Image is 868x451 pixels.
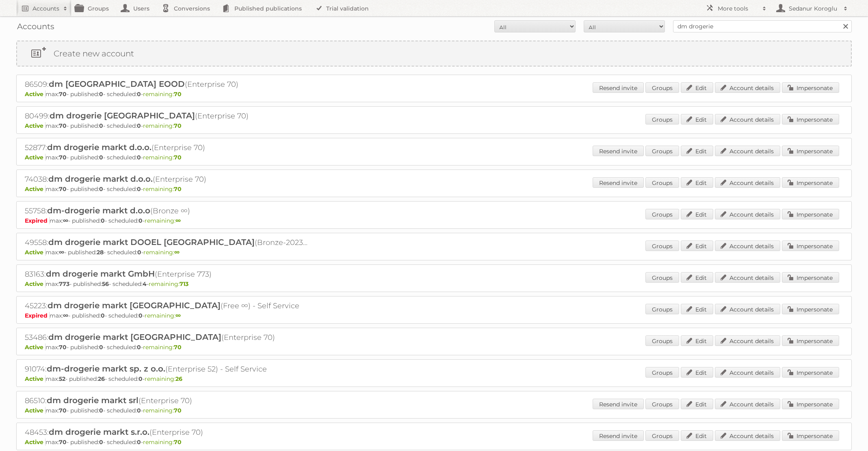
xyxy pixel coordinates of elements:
[137,122,141,129] strong: 0
[101,217,105,224] strong: 0
[681,241,713,251] a: Edit
[25,154,843,161] p: max: - published: - scheduled: -
[48,174,153,184] span: dm drogerie markt d.o.o.
[715,82,780,93] a: Account details
[59,375,65,382] strong: 52
[782,399,839,409] a: Impersonate
[782,430,839,441] a: Impersonate
[645,177,679,188] a: Groups
[25,90,843,98] p: max: - published: - scheduled: -
[25,111,309,121] h2: 80499: (Enterprise 70)
[782,146,839,156] a: Impersonate
[175,217,181,224] strong: ∞
[25,249,843,256] p: max: - published: - scheduled: -
[25,312,50,319] span: Expired
[25,395,309,406] h2: 86510: (Enterprise 70)
[25,438,45,446] span: Active
[174,438,182,446] strong: 70
[25,344,843,351] p: max: - published: - scheduled: -
[180,280,188,288] strong: 713
[145,312,181,319] span: remaining:
[59,185,67,193] strong: 70
[681,114,713,125] a: Edit
[145,217,181,224] span: remaining:
[25,280,45,288] span: Active
[59,154,67,161] strong: 70
[143,407,182,414] span: remaining:
[143,280,147,288] strong: 4
[681,335,713,346] a: Edit
[645,272,679,283] a: Groups
[174,249,180,256] strong: ∞
[102,280,109,288] strong: 56
[50,111,195,120] span: dm drogerie [GEOGRAPHIC_DATA]
[645,399,679,409] a: Groups
[99,122,103,129] strong: 0
[25,217,50,224] span: Expired
[101,312,105,319] strong: 0
[25,122,843,129] p: max: - published: - scheduled: -
[593,177,644,188] a: Resend invite
[645,209,679,219] a: Groups
[59,407,67,414] strong: 70
[137,344,141,351] strong: 0
[59,90,67,98] strong: 70
[48,237,255,247] span: dm drogerie markt DOOEL [GEOGRAPHIC_DATA]
[49,427,149,437] span: dm drogerie markt s.r.o.
[681,272,713,283] a: Edit
[143,249,180,256] span: remaining:
[174,407,182,414] strong: 70
[715,241,780,251] a: Account details
[782,114,839,125] a: Impersonate
[99,344,103,351] strong: 0
[681,209,713,219] a: Edit
[25,174,309,185] h2: 74038: (Enterprise 70)
[645,146,679,156] a: Groups
[47,364,165,374] span: dm-drogerie markt sp. z o.o.
[59,438,67,446] strong: 70
[139,375,143,382] strong: 0
[25,237,309,248] h2: 49558: (Bronze-2023 ∞)
[25,185,843,193] p: max: - published: - scheduled: -
[715,304,780,314] a: Account details
[645,241,679,251] a: Groups
[174,90,182,98] strong: 70
[25,249,45,256] span: Active
[143,344,182,351] span: remaining:
[681,177,713,188] a: Edit
[715,146,780,156] a: Account details
[681,82,713,93] a: Edit
[17,41,851,66] a: Create new account
[99,185,103,193] strong: 0
[25,438,843,446] p: max: - published: - scheduled: -
[25,364,309,374] h2: 91074: (Enterprise 52) - Self Service
[593,146,644,156] a: Resend invite
[25,122,45,129] span: Active
[715,335,780,346] a: Account details
[715,209,780,219] a: Account details
[59,280,69,288] strong: 773
[99,407,103,414] strong: 0
[99,90,103,98] strong: 0
[782,304,839,314] a: Impersonate
[139,217,143,224] strong: 0
[48,301,221,310] span: dm drogerie markt [GEOGRAPHIC_DATA]
[47,142,152,152] span: dm drogerie markt d.o.o.
[174,185,182,193] strong: 70
[782,241,839,251] a: Impersonate
[25,269,309,279] h2: 83163: (Enterprise 773)
[645,304,679,314] a: Groups
[645,335,679,346] a: Groups
[46,269,155,279] span: dm drogerie markt GmbH
[59,344,67,351] strong: 70
[681,304,713,314] a: Edit
[782,272,839,283] a: Impersonate
[25,185,45,193] span: Active
[32,4,59,13] h2: Accounts
[143,438,182,446] span: remaining:
[25,332,309,343] h2: 53486: (Enterprise 70)
[174,122,182,129] strong: 70
[25,206,309,216] h2: 55758: (Bronze ∞)
[145,375,182,382] span: remaining:
[782,335,839,346] a: Impersonate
